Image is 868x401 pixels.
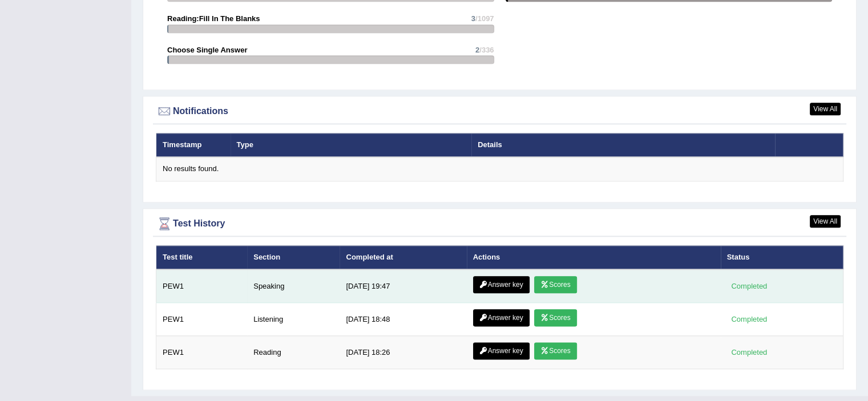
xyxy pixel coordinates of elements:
th: Actions [467,245,721,269]
div: Notifications [156,103,843,120]
div: No results found. [163,164,837,175]
th: Completed at [340,245,466,269]
strong: Choose Single Answer [167,46,247,54]
th: Test title [156,245,248,269]
th: Details [471,133,774,157]
div: Test History [156,215,843,232]
div: Completed [727,280,772,292]
th: Type [231,133,472,157]
a: Answer key [473,276,530,293]
td: Listening [247,303,340,336]
td: PEW1 [156,336,248,369]
th: Section [247,245,340,269]
div: Completed [727,346,772,358]
span: /336 [479,46,494,54]
span: /1097 [475,14,494,23]
a: Answer key [473,309,530,326]
a: Scores [534,342,576,359]
span: 3 [471,14,475,23]
a: Scores [534,276,576,293]
td: [DATE] 18:48 [340,303,466,336]
strong: Reading:Fill In The Blanks [167,14,260,23]
a: View All [810,103,841,115]
a: Scores [534,309,576,326]
td: PEW1 [156,269,248,303]
a: Answer key [473,342,530,359]
th: Timestamp [156,133,231,157]
a: View All [810,215,841,228]
span: 2 [475,46,479,54]
div: Completed [727,313,772,325]
td: [DATE] 19:47 [340,269,466,303]
td: [DATE] 18:26 [340,336,466,369]
td: PEW1 [156,303,248,336]
td: Speaking [247,269,340,303]
th: Status [721,245,843,269]
td: Reading [247,336,340,369]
